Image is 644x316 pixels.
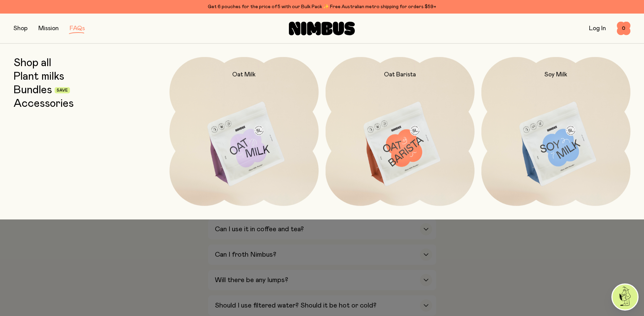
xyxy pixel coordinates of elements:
[326,57,475,206] a: Oat Barista
[589,25,606,32] a: Log In
[612,284,638,310] img: agent
[14,57,51,69] a: Shop all
[617,22,630,35] button: 0
[70,25,85,32] a: FAQs
[384,71,416,79] h2: Oat Barista
[169,57,318,206] a: Oat Milk
[232,71,256,79] h2: Oat Milk
[14,84,52,96] a: Bundles
[14,98,74,110] a: Accessories
[57,88,68,93] span: Save
[14,71,64,83] a: Plant milks
[14,3,630,11] div: Get 6 pouches for the price of 5 with our Bulk Pack ✨ Free Australian metro shipping for orders $59+
[38,25,59,32] a: Mission
[545,71,567,79] h2: Soy Milk
[481,57,630,206] a: Soy Milk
